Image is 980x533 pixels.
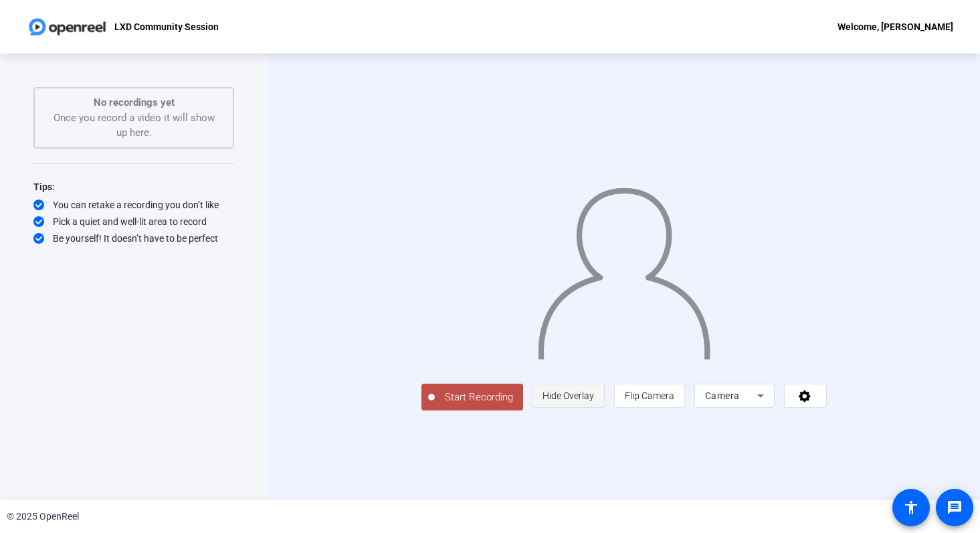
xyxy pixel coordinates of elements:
[27,13,108,40] img: OpenReel logo
[48,95,219,110] p: No recordings yet
[7,510,79,524] div: © 2025 OpenReel
[625,390,674,401] span: Flip Camera
[947,500,963,516] mat-icon: message
[421,384,523,410] button: Start Recording
[543,390,594,401] span: Hide Overlay
[614,384,685,408] button: Flip Camera
[33,232,234,245] div: Be yourself! It doesn’t have to be perfect
[536,177,711,360] img: overlay
[33,179,234,195] div: Tips:
[33,215,234,228] div: Pick a quiet and well-lit area to record
[705,390,740,401] span: Camera
[532,384,605,408] button: Hide Overlay
[903,500,919,516] mat-icon: accessibility
[838,19,953,35] div: Welcome, [PERSON_NAME]
[114,19,219,35] p: LXD Community Session
[48,95,219,141] div: Once you record a video it will show up here.
[33,198,234,212] div: You can retake a recording you don’t like
[435,390,523,405] span: Start Recording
